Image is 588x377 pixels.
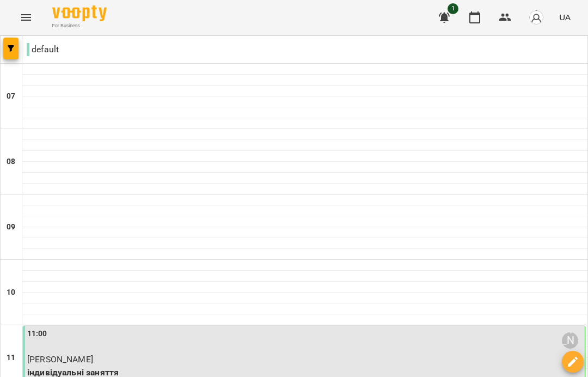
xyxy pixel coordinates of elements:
[7,287,15,299] h6: 10
[7,90,15,102] h6: 07
[13,4,39,31] button: Menu
[555,7,575,27] button: UA
[562,332,578,349] div: Єгорова Тетяна Андріївна
[448,3,458,14] span: 1
[52,5,107,21] img: Voopty Logo
[7,156,15,168] h6: 08
[27,43,59,56] p: default
[7,352,15,364] h6: 11
[27,354,93,364] span: [PERSON_NAME]
[52,22,107,29] span: For Business
[7,221,15,233] h6: 09
[559,11,571,23] span: UA
[529,10,544,25] img: avatar_s.png
[27,328,47,340] label: 11:00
